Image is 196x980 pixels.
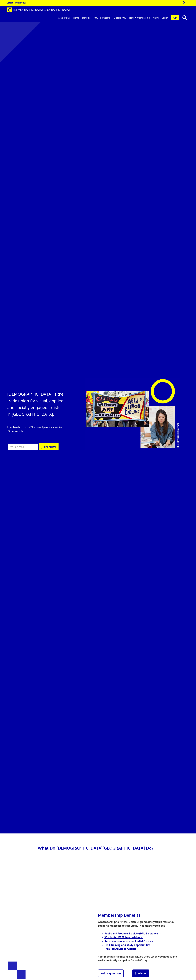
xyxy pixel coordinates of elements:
[7,391,65,417] h1: [DEMOGRAPHIC_DATA] is the trade union for visual, applied and socially engaged artists in [GEOGRA...
[7,443,38,451] input: Your email
[13,8,70,11] span: [DEMOGRAPHIC_DATA][GEOGRAPHIC_DATA]
[104,939,182,943] li: Access to resources about artists’ issues
[104,943,182,947] li: FREE training and study opportunities
[92,14,112,22] a: AUE Represents
[104,936,143,939] a: 30 minutes FREE legal advice →
[55,14,71,22] a: Rates of Pay
[39,443,59,450] button: JOIN NOW
[132,969,149,977] a: Join Now
[98,912,182,918] h2: Membership Benefits
[22,845,169,851] h2: What Do [DEMOGRAPHIC_DATA][GEOGRAPHIC_DATA] Do?
[7,425,65,433] p: Membership costs £48 annually – equivalent to £4 per month.
[171,15,179,20] a: Join
[104,947,140,950] a: Free Tax Advice for Artists →
[180,14,189,21] button: search
[5,6,72,14] a: Brand [DEMOGRAPHIC_DATA][GEOGRAPHIC_DATA]
[128,14,151,22] a: Renew Membership
[104,932,161,935] a: Public and Products Liability (PPL) insurance →
[98,955,182,962] p: Your membership means help will be there when you need it and we’ll constantly campaign for artis...
[160,14,170,22] a: Log in
[7,1,20,4] strong: Latest News:
[71,14,81,22] a: Home
[98,920,182,928] p: A membership to Artists’ Union England gets you professional support and access to resources. Tha...
[81,14,92,22] a: Benefits
[151,14,160,22] a: News
[98,969,124,977] a: Ask a question
[112,14,128,22] a: Explore AUE
[7,1,28,4] a: Latest News:[DATE] →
